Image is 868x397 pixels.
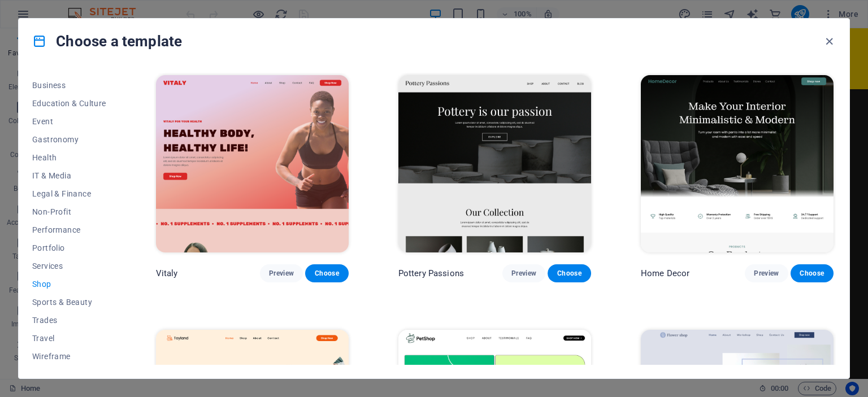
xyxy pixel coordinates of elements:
[32,185,106,203] button: Legal & Finance
[32,203,106,221] button: Non-Profit
[32,298,106,307] span: Sports & Beauty
[32,334,106,343] span: Travel
[398,268,464,279] p: Pottery Passions
[32,81,106,90] span: Business
[548,264,591,282] button: Choose
[156,75,349,252] img: Vitaly
[260,264,303,282] button: Preview
[32,293,106,311] button: Sports & Beauty
[32,189,106,198] span: Legal & Finance
[32,171,106,180] span: IT & Media
[502,264,545,282] button: Preview
[269,269,294,278] span: Preview
[32,149,106,167] button: Health
[511,269,536,278] span: Preview
[32,117,106,126] span: Event
[32,257,106,275] button: Services
[32,167,106,185] button: IT & Media
[745,264,788,282] button: Preview
[32,329,106,347] button: Travel
[32,153,106,162] span: Health
[32,225,106,234] span: Performance
[32,311,106,329] button: Trades
[156,268,178,279] p: Vitaly
[32,261,106,271] span: Services
[754,269,779,278] span: Preview
[32,347,106,365] button: Wireframe
[32,239,106,257] button: Portfolio
[32,130,106,149] button: Gastronomy
[32,32,182,50] h4: Choose a template
[791,264,834,282] button: Choose
[32,99,106,108] span: Education & Culture
[641,268,689,279] p: Home Decor
[641,75,834,252] img: Home Decor
[32,280,106,289] span: Shop
[800,269,824,278] span: Choose
[32,316,106,325] span: Trades
[314,269,339,278] span: Choose
[32,76,106,94] button: Business
[32,94,106,112] button: Education & Culture
[557,269,581,278] span: Choose
[305,264,348,282] button: Choose
[32,243,106,252] span: Portfolio
[32,135,106,144] span: Gastronomy
[32,275,106,293] button: Shop
[398,75,591,252] img: Pottery Passions
[32,352,106,361] span: Wireframe
[32,221,106,239] button: Performance
[32,112,106,130] button: Event
[32,207,106,216] span: Non-Profit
